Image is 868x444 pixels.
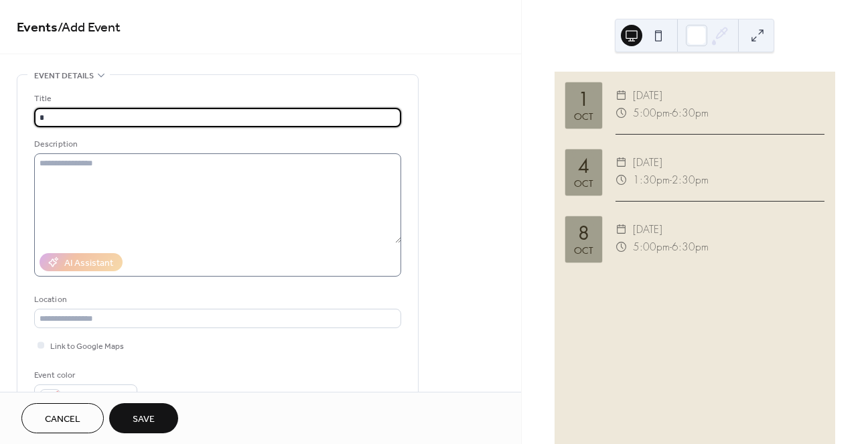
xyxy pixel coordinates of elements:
span: 6:30pm [672,104,709,122]
span: - [670,104,672,122]
span: 5:00pm [633,104,670,122]
button: Save [109,403,178,433]
span: Save [133,413,155,427]
div: Title [34,92,399,106]
div: ​ [616,154,628,171]
div: ​ [616,171,628,189]
span: / Add Event [58,15,121,41]
span: Cancel [45,413,80,427]
span: [DATE] [633,87,662,104]
div: Location [34,293,399,307]
div: ​ [616,87,628,104]
span: 6:30pm [672,238,709,256]
span: [DATE] [633,221,662,238]
span: 5:00pm [633,238,670,256]
div: ​ [616,238,628,256]
div: Event color [34,368,135,382]
div: 1 [578,90,589,109]
span: - [670,171,672,189]
a: Events [17,15,58,41]
span: 2:30pm [672,171,709,189]
span: - [670,238,672,256]
div: ​ [616,221,628,238]
span: 1:30pm [633,171,670,189]
div: Oct [574,112,593,121]
div: Oct [574,179,593,188]
div: Description [34,137,399,151]
span: [DATE] [633,154,662,171]
div: 4 [578,157,589,176]
span: Link to Google Maps [50,340,124,354]
div: Oct [574,246,593,255]
div: ​ [616,104,628,122]
span: Event details [34,69,94,83]
button: Cancel [21,403,104,433]
div: 8 [578,224,589,243]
